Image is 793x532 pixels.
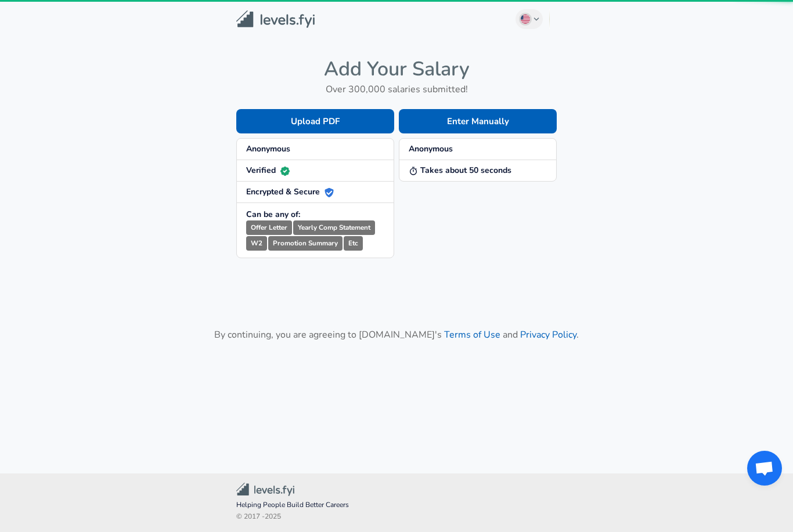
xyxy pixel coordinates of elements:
strong: Takes about 50 seconds [409,165,511,176]
span: Helping People Build Better Careers [236,500,557,511]
small: Promotion Summary [268,236,343,251]
strong: Anonymous [409,143,453,154]
h4: Add Your Salary [236,57,557,81]
strong: Can be any of: [246,209,300,220]
a: Terms of Use [444,328,500,341]
small: Etc [344,236,363,251]
div: Open chat [747,451,782,486]
strong: Verified [246,165,290,176]
small: Yearly Comp Statement [293,220,375,235]
button: Enter Manually [399,109,557,133]
h6: Over 300,000 salaries submitted! [236,81,557,97]
strong: Encrypted & Secure [246,186,334,197]
small: Offer Letter [246,220,292,235]
small: W2 [246,236,267,251]
a: Privacy Policy [520,328,576,341]
strong: Anonymous [246,143,290,154]
button: Upload PDF [236,109,394,133]
button: English (US) [516,9,543,29]
span: © 2017 - 2025 [236,511,557,523]
img: Levels.fyi Community [236,483,294,496]
img: English (US) [521,15,530,24]
img: Levels.fyi [236,10,315,28]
